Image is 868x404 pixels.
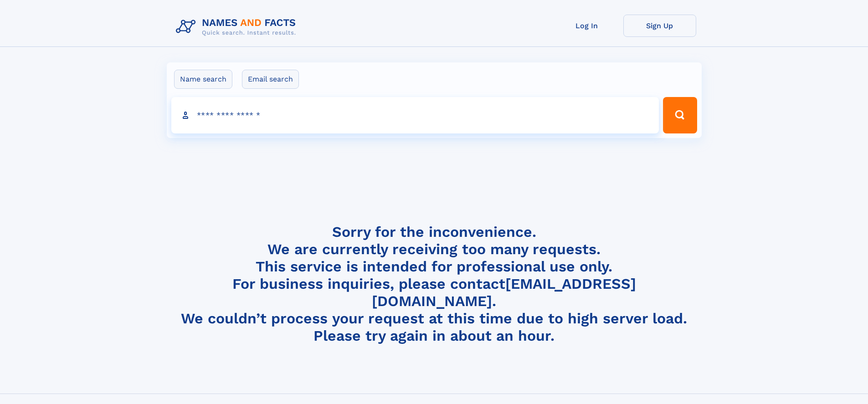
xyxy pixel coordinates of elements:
[372,275,636,310] a: [EMAIL_ADDRESS][DOMAIN_NAME]
[663,97,697,133] button: Search Button
[550,15,623,37] a: Log In
[172,15,303,39] img: Logo Names and Facts
[623,15,696,37] a: Sign Up
[172,223,696,345] h4: Sorry for the inconvenience. We are currently receiving too many requests. This service is intend...
[242,70,299,89] label: Email search
[174,70,232,89] label: Name search
[171,97,659,133] input: search input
